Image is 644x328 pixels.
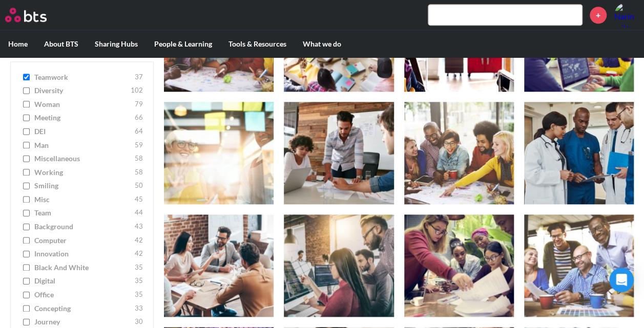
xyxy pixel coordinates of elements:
[36,31,87,57] label: About BTS
[34,249,132,259] span: innovation
[135,222,143,232] span: 43
[34,72,132,82] span: teamwork
[34,154,132,164] span: miscellaneous
[23,319,30,326] input: journey 30
[23,210,30,217] input: team 44
[23,278,30,285] input: digital 35
[135,113,143,123] span: 66
[34,276,132,287] span: digital
[23,183,30,190] input: smiling 50
[34,140,132,150] span: man
[135,167,143,178] span: 58
[23,251,30,258] input: innovation 42
[220,31,295,57] label: Tools & Resources
[609,268,634,292] div: Open Intercom Messenger
[135,72,143,82] span: 37
[23,264,30,271] input: Black and White 35
[23,156,30,163] input: miscellaneous 58
[34,113,132,123] span: meeting
[34,290,132,300] span: office
[590,7,607,24] a: +
[23,305,30,312] input: concepting 33
[34,208,132,218] span: team
[135,235,143,246] span: 42
[34,181,132,191] span: smiling
[23,196,30,203] input: misc 45
[23,237,30,244] input: computer 42
[34,263,132,273] span: Black and White
[135,126,143,137] span: 64
[23,169,30,176] input: working 58
[34,86,128,96] span: diversity
[135,154,143,164] span: 58
[135,317,143,327] span: 30
[34,167,132,178] span: working
[295,31,349,57] label: What we do
[614,3,639,27] img: Narin Srilenawat
[34,99,132,110] span: woman
[23,88,30,95] input: diversity 102
[135,290,143,300] span: 35
[131,86,143,96] span: 102
[614,3,639,27] a: Profile
[135,208,143,218] span: 44
[5,8,47,22] img: BTS Logo
[34,303,132,314] span: concepting
[135,263,143,273] span: 35
[23,224,30,231] input: background 43
[87,31,146,57] label: Sharing Hubs
[23,101,30,108] input: woman 79
[34,126,132,137] span: DEI
[23,128,30,135] input: DEI 64
[34,222,132,232] span: background
[23,115,30,122] input: meeting 66
[135,194,143,205] span: 45
[23,292,30,299] input: office 35
[146,31,220,57] label: People & Learning
[135,99,143,110] span: 79
[5,8,66,22] a: Go home
[135,276,143,287] span: 35
[23,74,30,81] input: teamwork 37
[34,317,132,327] span: journey
[135,181,143,191] span: 50
[135,303,143,314] span: 33
[34,194,132,205] span: misc
[135,249,143,259] span: 42
[135,140,143,150] span: 59
[23,142,30,149] input: man 59
[34,235,132,246] span: computer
